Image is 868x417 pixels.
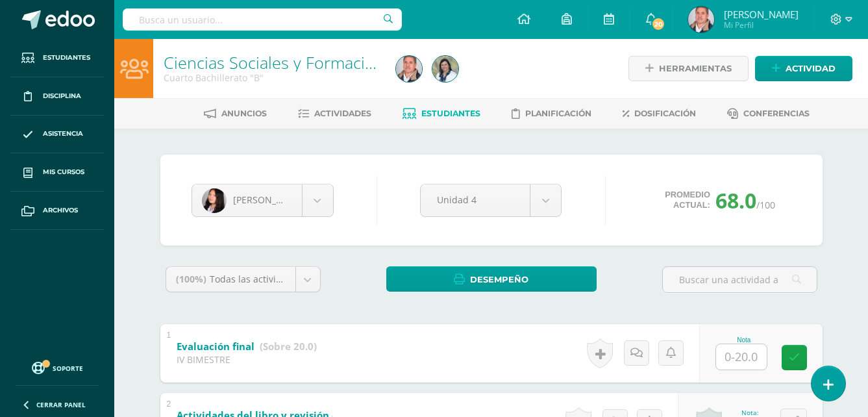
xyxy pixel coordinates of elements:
a: Unidad 4 [421,184,561,216]
a: Anuncios [204,103,267,124]
a: (100%)Todas las actividades de esta unidad [166,267,320,292]
span: 68.0 [715,186,756,214]
a: Estudiantes [10,39,104,77]
input: 0-20.0 [716,344,767,370]
span: 20 [651,17,665,31]
img: 4009f0d9a889b3ad38450f21ec5f8f22.png [202,188,227,213]
span: Promedio actual: [665,190,710,210]
a: Evaluación final (Sobre 20.0) [177,336,317,357]
span: Archivos [43,205,78,216]
img: ddd9173603c829309f2e28ae9f8beb11.png [432,56,458,82]
strong: (Sobre 20.0) [260,340,317,353]
span: Estudiantes [421,108,480,118]
a: Desempeño [386,266,597,292]
input: Buscar una actividad aquí... [663,267,817,292]
a: Asistencia [10,116,104,154]
a: Soporte [16,359,99,376]
h1: Ciencias Sociales y Formación Ciudadana 4 [164,53,380,71]
img: c96a423fd71b76c16867657e46671b28.png [688,6,714,32]
span: Estudiantes [43,53,90,63]
span: Mi Perfil [724,19,799,31]
span: Herramientas [659,57,732,81]
a: Actividades [298,103,371,124]
span: Planificación [525,108,591,118]
span: Todas las actividades de esta unidad [210,273,371,285]
a: Disciplina [10,77,104,116]
a: Conferencias [727,103,810,124]
span: Desempeño [470,268,528,292]
span: Anuncios [221,108,267,118]
span: Cerrar panel [36,400,86,409]
span: Asistencia [43,129,83,139]
span: Actividad [786,57,836,81]
a: Mis cursos [10,153,104,192]
span: Mis cursos [43,167,84,177]
div: IV BIMESTRE [177,353,317,366]
div: Nota: [734,408,766,417]
span: Soporte [53,364,83,373]
a: Dosificación [623,103,696,124]
a: [PERSON_NAME] [192,184,333,216]
span: Dosificación [634,108,696,118]
a: Ciencias Sociales y Formación Ciudadana 4 [164,51,481,73]
span: Conferencias [743,108,810,118]
span: Unidad 4 [437,184,514,215]
span: [PERSON_NAME] [233,194,306,206]
span: (100%) [176,273,206,285]
a: Herramientas [628,56,749,81]
span: Actividades [314,108,371,118]
a: Actividad [755,56,852,81]
a: Planificación [512,103,591,124]
a: Estudiantes [403,103,480,124]
b: Evaluación final [177,340,254,353]
div: Cuarto Bachillerato 'B' [164,71,380,84]
a: Archivos [10,192,104,230]
span: Disciplina [43,91,81,101]
div: Nota [715,336,773,344]
img: c96a423fd71b76c16867657e46671b28.png [396,56,422,82]
span: [PERSON_NAME] [724,8,799,21]
input: Busca un usuario... [123,8,402,31]
span: /100 [756,199,775,211]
